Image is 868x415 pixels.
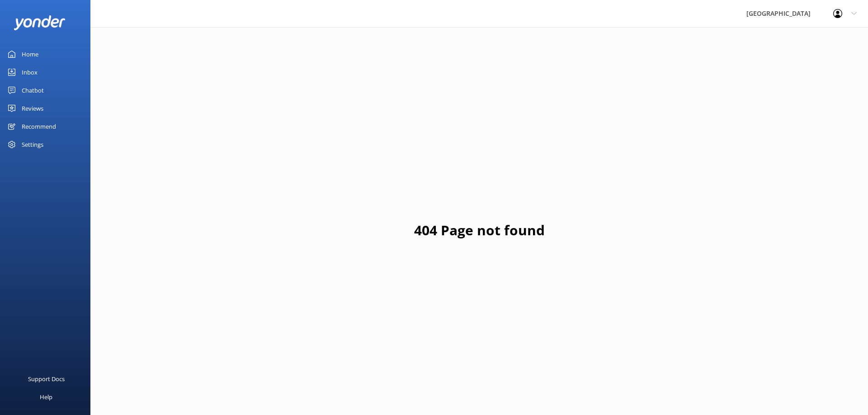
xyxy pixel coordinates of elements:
[28,370,65,388] div: Support Docs
[22,45,38,63] div: Home
[14,15,66,30] img: yonder-white-logo.png
[22,63,38,81] div: Inbox
[40,388,52,406] div: Help
[22,81,44,99] div: Chatbot
[22,99,43,117] div: Reviews
[414,219,545,241] h1: 404 Page not found
[22,135,43,154] div: Settings
[22,117,56,135] div: Recommend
